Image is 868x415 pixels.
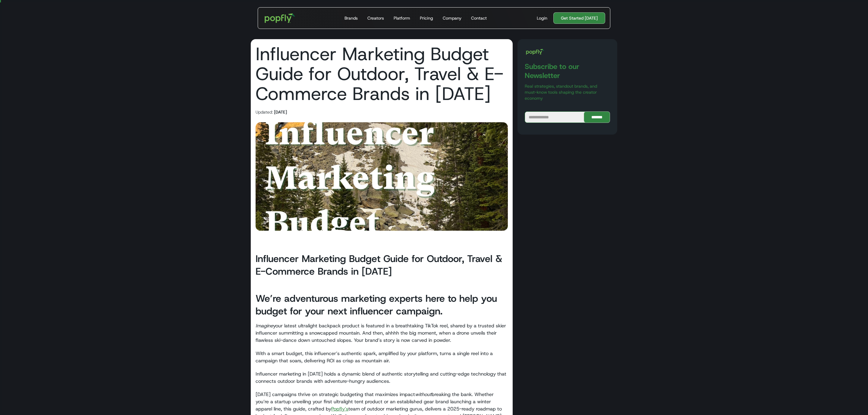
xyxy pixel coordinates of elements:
form: Blog Subscribe [525,111,610,123]
h1: Influencer Marketing Budget Guide for Outdoor, Travel & E-Commerce Brands in [DATE] [256,44,508,104]
a: Creators [365,8,386,29]
div: [DATE] [274,109,287,115]
a: Contact [469,8,489,29]
a: home [260,9,299,27]
p: Influencer marketing in [DATE] holds a dynamic blend of authentic storytelling and cutting-edge t... [256,370,508,385]
div: Contact [471,15,487,21]
a: Popfly’s [331,406,348,412]
a: Platform [391,8,413,29]
div: Updated: [256,109,273,115]
a: Brands [342,8,360,29]
div: Creators [367,15,384,21]
em: Imagine [256,323,273,329]
h2: We’re adventurous marketing experts here to help you budget for your next influencer campaign. [256,292,508,317]
a: Company [440,8,464,29]
em: without [415,391,432,398]
div: Platform [394,15,410,21]
p: Real strategies, standout brands, and must-know tools shaping the creator economy [525,83,610,101]
div: Pricing [420,15,433,21]
p: your latest ultralight backpack product is featured in a breathtaking TikTok reel, shared by a tr... [256,322,508,344]
div: Login [537,15,547,21]
div: Company [443,15,461,21]
h2: Influencer Marketing Budget Guide for Outdoor, Travel & E-Commerce Brands in [DATE] [256,252,508,278]
p: With a smart budget, this influencer’s authentic spark, amplified by your platform, turns a singl... [256,350,508,364]
a: Pricing [417,8,436,29]
a: Login [534,15,550,21]
a: Get Started [DATE] [553,12,605,24]
div: Brands [344,15,358,21]
h3: Subscribe to our Newsletter [525,62,610,80]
